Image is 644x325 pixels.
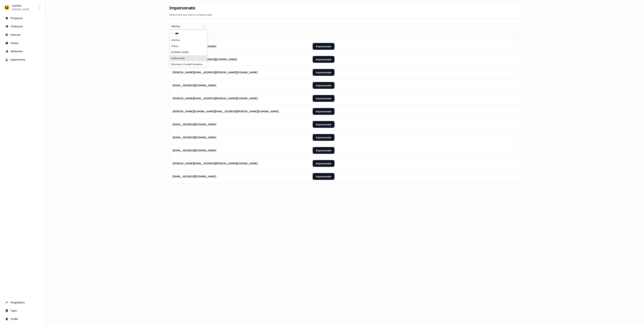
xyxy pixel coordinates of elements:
a: Go to integrations [3,299,42,305]
a: Go to profile [3,316,42,322]
div: Userled [12,4,29,8]
a: Go to prospects [3,15,42,21]
th: Email [170,32,310,40]
div: AffiniPay [170,37,207,43]
div: Bloomsbury Football Foundation [170,61,207,67]
div: Attribution [5,49,40,53]
a: Go to team [3,308,42,314]
div: AffiniPay [171,25,200,28]
button: Impersonate [313,82,335,89]
a: Go to attribution [3,48,42,54]
a: Go to experiments [3,57,42,63]
div: [EMAIL_ADDRESS][DOMAIN_NAME] [173,136,216,139]
div: [EMAIL_ADDRESS][DOMAIN_NAME] [173,123,216,126]
a: Go to templates [3,40,42,46]
button: Impersonate [313,173,335,180]
div: Profile [5,317,40,321]
div: Integrations [5,300,40,304]
div: [PERSON_NAME][EMAIL_ADDRESS][PERSON_NAME][DOMAIN_NAME] [173,162,258,165]
div: Prospects [5,16,40,20]
button: Userled[PERSON_NAME] [3,3,42,12]
h3: Impersonate [170,5,195,11]
div: [EMAIL_ADDRESS][DOMAIN_NAME] [173,84,216,87]
div: [PERSON_NAME] [12,8,29,11]
button: Impersonate [313,69,335,76]
div: Library [5,41,40,45]
button: Impersonate [313,56,335,63]
div: Outbound [5,25,40,28]
div: [PERSON_NAME][EMAIL_ADDRESS][PERSON_NAME][DOMAIN_NAME] [173,71,258,74]
div: Affinity [170,43,207,49]
button: AffiniPay [170,24,207,29]
button: Impersonate [313,160,335,167]
button: Impersonate [313,134,335,141]
p: Select who you want to impersonate [170,13,520,17]
div: Experiments [5,58,40,61]
div: [PERSON_NAME][DOMAIN_NAME][EMAIL_ADDRESS][PERSON_NAME][DOMAIN_NAME] [173,110,279,113]
button: Impersonate [313,121,335,128]
div: Inbound [5,33,40,37]
div: Suggestions [170,37,207,67]
button: Impersonate [313,95,335,102]
a: Go to Inbound [3,32,42,38]
div: [EMAIL_ADDRESS][DOMAIN_NAME] [173,175,216,178]
div: [PERSON_NAME][EMAIL_ADDRESS][PERSON_NAME][DOMAIN_NAME] [173,97,258,100]
div: [DOMAIN_NAME] [170,49,207,55]
div: Acefone India [170,55,207,61]
div: [EMAIL_ADDRESS][DOMAIN_NAME] [173,149,216,152]
button: Impersonate [313,43,335,50]
button: Impersonate [313,108,335,115]
button: Impersonate [313,147,335,154]
div: Team [5,309,40,313]
a: Go to outbound experience [3,23,42,29]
